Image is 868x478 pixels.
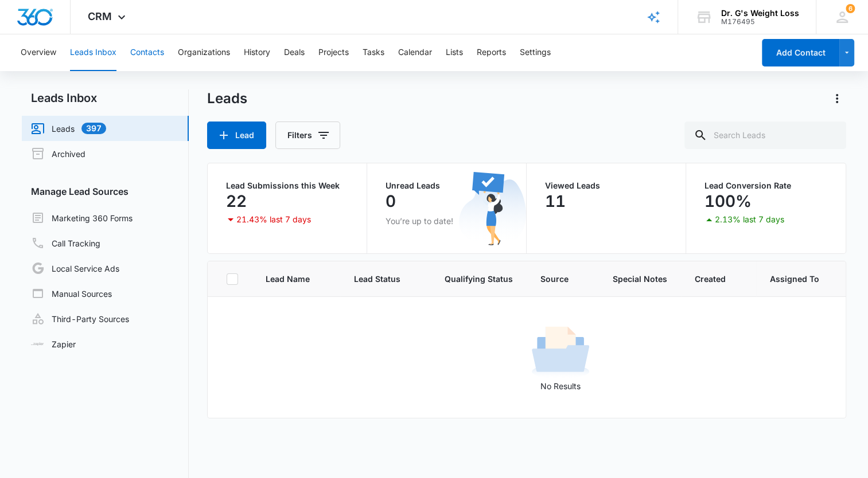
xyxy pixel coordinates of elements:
button: Lists [446,34,463,71]
p: 11 [545,192,566,210]
span: Special Notes [613,273,667,285]
p: Lead Submissions this Week [226,182,348,190]
span: 6 [846,4,855,13]
span: Assigned To [770,273,819,285]
p: 0 [386,192,396,210]
p: 2.13% last 7 days [715,216,784,224]
a: Local Service Ads [31,261,119,275]
div: account name [721,9,799,18]
button: Calendar [398,34,432,71]
p: 21.43% last 7 days [236,216,311,224]
span: Created [695,273,726,285]
button: Add Contact [762,39,839,66]
button: Lead [207,122,266,149]
span: Lead Name [266,273,310,285]
p: Lead Conversion Rate [704,182,827,190]
button: Overview [21,34,56,71]
p: Viewed Leads [545,182,667,190]
img: No Results [532,323,589,380]
button: Organizations [178,34,230,71]
button: Deals [284,34,305,71]
span: Qualifying Status [445,273,513,285]
p: You’re up to date! [386,215,508,227]
a: Call Tracking [31,236,100,250]
button: Projects [318,34,349,71]
button: History [244,34,270,71]
span: Source [540,273,569,285]
a: Leads397 [31,122,106,135]
button: Tasks [363,34,384,71]
p: Unread Leads [386,182,508,190]
a: Marketing 360 Forms [31,211,133,225]
div: notifications count [846,4,855,13]
span: Lead Status [354,273,400,285]
h2: Leads Inbox [22,89,189,107]
p: 22 [226,192,247,210]
button: Settings [520,34,551,71]
a: Zapier [31,338,76,350]
button: Leads Inbox [70,34,116,71]
div: account id [721,18,799,26]
a: Manual Sources [31,287,112,300]
button: Reports [477,34,506,71]
a: Archived [31,147,85,160]
button: Contacts [130,34,164,71]
p: 100% [704,192,752,210]
button: Actions [828,89,846,108]
input: Search Leads [684,122,846,149]
h1: Leads [207,90,247,107]
a: Third-Party Sources [31,312,129,326]
button: Filters [275,122,340,149]
span: CRM [88,10,112,22]
h3: Manage Lead Sources [22,185,189,198]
